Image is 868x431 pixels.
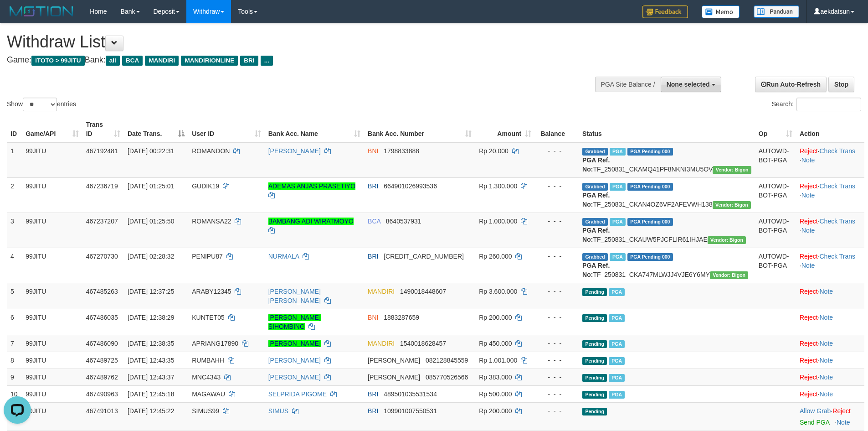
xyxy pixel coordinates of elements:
a: Reject [800,253,818,260]
button: None selected [661,77,721,92]
span: MNC4343 [192,374,221,381]
div: - - - [539,146,575,156]
span: Pending [582,408,607,415]
span: PGA Pending [627,183,673,191]
span: Copy 664901026993536 to clipboard [384,182,437,190]
span: 467485263 [86,288,118,295]
a: Note [820,357,833,364]
span: Rp 383.000 [479,374,512,381]
a: Check Trans [820,218,856,225]
span: Marked by aekgtr [610,218,626,226]
a: Note [801,227,815,234]
a: Note [820,340,833,347]
td: 9 [7,369,22,385]
a: Note [820,374,833,381]
span: Vendor URL: https://checkout31.1velocity.biz [710,271,748,279]
span: Copy 109901007550531 to clipboard [384,407,437,415]
div: - - - [539,252,575,261]
a: SIMUS [268,407,288,415]
span: Vendor URL: https://checkout31.1velocity.biz [713,166,751,174]
td: 10 [7,385,22,402]
span: BRI [240,56,258,66]
a: Reject [800,374,818,381]
td: · · [796,177,864,213]
span: 467237207 [86,218,118,225]
a: Run Auto-Refresh [755,77,827,92]
a: Check Trans [820,182,856,190]
td: · [796,335,864,352]
span: 467486090 [86,340,118,347]
span: GUDIK19 [192,182,219,190]
span: Copy 489501035531534 to clipboard [384,390,437,398]
span: Copy 1490018448607 to clipboard [400,288,446,295]
th: Status [579,116,755,142]
a: Reject [800,182,818,190]
span: Marked by aeksupra [609,340,625,348]
span: 467490963 [86,390,118,398]
th: User ID: activate to sort column ascending [188,116,265,142]
td: TF_250831_CKAUW5PJCFLIR61IHJAE [579,213,755,248]
td: 99JITU [22,352,82,369]
span: Pending [582,340,607,348]
span: Rp 1.001.000 [479,357,517,364]
span: 467486035 [86,314,118,321]
a: Send PGA [800,419,829,426]
span: Marked by aeksupra [609,374,625,382]
span: Marked by aekgtr [610,183,626,191]
span: None selected [667,81,710,88]
img: Feedback.jpg [642,5,688,18]
a: Note [837,419,850,426]
td: 8 [7,352,22,369]
span: Copy 109901069738507 to clipboard [384,253,464,260]
span: Rp 200.000 [479,407,512,415]
span: PGA Pending [627,148,673,156]
td: 99JITU [22,283,82,309]
a: [PERSON_NAME] [268,374,321,381]
td: 2 [7,177,22,213]
a: Note [820,288,833,295]
span: MANDIRI [145,56,179,66]
span: BNI [368,314,378,321]
span: BRI [368,390,378,398]
span: Copy 085770526566 to clipboard [426,374,468,381]
div: - - - [539,389,575,399]
div: - - - [539,287,575,296]
div: - - - [539,373,575,382]
td: · [796,309,864,335]
span: BRI [368,182,378,190]
span: Grabbed [582,218,608,226]
span: Copy 082128845559 to clipboard [426,357,468,364]
span: MANDIRI [368,288,395,295]
div: - - - [539,406,575,415]
span: Copy 1798833888 to clipboard [384,147,419,155]
span: [DATE] 12:45:22 [128,407,174,415]
td: TF_250831_CKAMQ41PF8NKNI3MU5OV [579,142,755,178]
img: Button%20Memo.svg [702,5,740,18]
th: Bank Acc. Number: activate to sort column ascending [364,116,475,142]
h1: Withdraw List [7,33,570,51]
span: Copy 1540018628457 to clipboard [400,340,446,347]
a: Reject [800,390,818,398]
span: Vendor URL: https://checkout31.1velocity.biz [713,201,751,209]
td: 99JITU [22,213,82,248]
span: 467236719 [86,182,118,190]
span: BCA [122,56,143,66]
span: BCA [368,218,380,225]
a: [PERSON_NAME] SIHOMBING [268,314,321,330]
td: 99JITU [22,177,82,213]
span: Rp 500.000 [479,390,512,398]
td: 3 [7,213,22,248]
td: · · [796,248,864,283]
td: · [796,385,864,402]
th: ID [7,116,22,142]
span: ... [261,56,273,66]
span: KUNTET05 [192,314,225,321]
span: MAGAWAU [192,390,225,398]
a: Note [820,390,833,398]
span: Marked by aeksupra [609,288,625,296]
a: Stop [828,77,854,92]
div: - - - [539,217,575,226]
th: Trans ID: activate to sort column ascending [82,116,124,142]
td: 7 [7,335,22,352]
span: Pending [582,374,607,382]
